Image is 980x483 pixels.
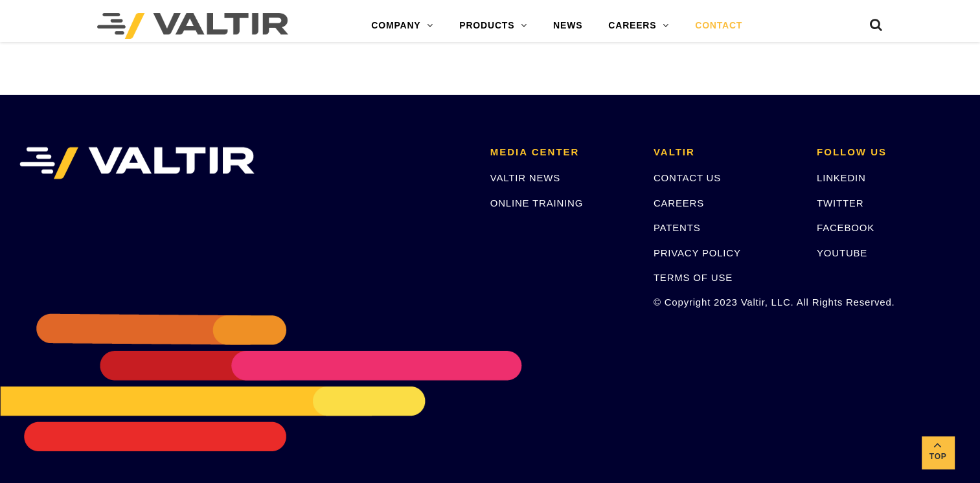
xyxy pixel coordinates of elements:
img: VALTIR [19,147,255,179]
a: ONLINE TRAINING [490,197,583,208]
h2: FOLLOW US [817,147,961,158]
a: Top [922,436,954,469]
a: CAREERS [654,197,704,208]
span: Top [922,449,954,464]
a: LINKEDIN [817,172,866,183]
h2: VALTIR [654,147,797,158]
a: VALTIR NEWS [490,172,560,183]
a: YOUTUBE [817,247,867,258]
a: CONTACT [682,13,755,39]
h2: MEDIA CENTER [490,147,634,158]
a: TERMS OF USE [654,272,733,283]
a: FACEBOOK [817,222,874,233]
a: PRIVACY POLICY [654,247,741,258]
p: © Copyright 2023 Valtir, LLC. All Rights Reserved. [654,295,797,309]
a: CAREERS [595,13,682,39]
img: Valtir [97,13,288,39]
a: PATENTS [654,222,701,233]
a: TWITTER [817,197,863,208]
a: PRODUCTS [446,13,540,39]
a: CONTACT US [654,172,721,183]
a: COMPANY [358,13,446,39]
a: NEWS [540,13,595,39]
